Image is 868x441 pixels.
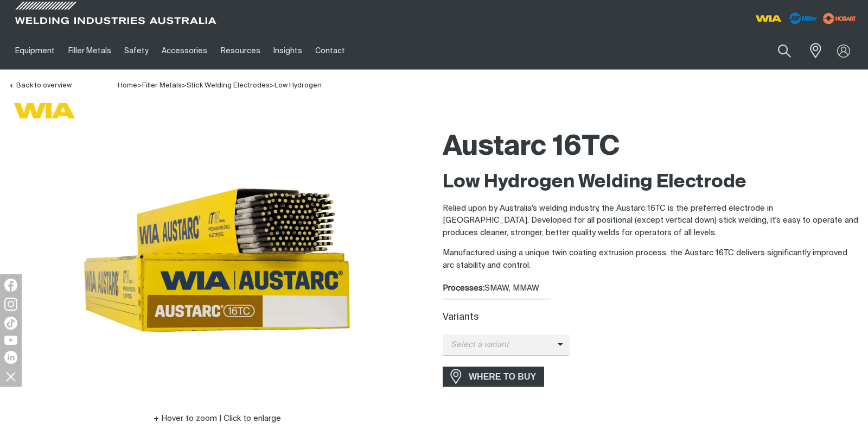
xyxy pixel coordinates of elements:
[155,32,214,70] a: Accessories
[462,368,543,386] span: WHERE TO BUY
[81,124,353,396] img: Austarc 16TC
[443,171,859,194] h2: Low Hydrogen Welding Electrode
[4,279,17,292] img: Facebook
[4,351,17,364] img: LinkedIn
[118,82,137,89] span: Home
[61,32,117,70] a: Filler Metals
[214,32,267,70] a: Resources
[443,284,484,292] strong: Processes:
[9,82,72,89] a: Back to overview of Low Hydrogen
[142,82,182,89] a: Filler Metals
[137,82,142,89] span: >
[270,82,275,89] span: >
[9,32,61,70] a: Equipment
[443,339,558,351] span: Select a variant
[766,38,803,64] button: Search products
[275,82,322,89] a: Low Hydrogen
[443,130,859,165] h1: Austarc 16TC
[443,203,859,240] p: Relied upon by Australia's welding industry, the Austarc 16TC is the preferred electrode in [GEOG...
[820,10,859,27] img: miller
[2,367,20,386] img: hide socials
[147,412,288,425] button: Hover to zoom | Click to enlarge
[187,82,270,89] a: Stick Welding Electrodes
[443,313,478,322] label: Variants
[267,32,309,70] a: Insights
[118,32,155,70] a: Safety
[752,38,803,64] input: Product name or item number...
[443,282,859,295] div: SMAW, MMAW
[4,317,17,330] img: TikTok
[9,32,647,70] nav: Main
[443,247,859,272] p: Manufactured using a unique twin coating extrusion process, the Austarc 16TC delivers significant...
[4,298,17,311] img: Instagram
[443,367,544,387] a: WHERE TO BUY
[118,81,137,89] a: Home
[182,82,187,89] span: >
[4,336,17,345] img: YouTube
[309,32,352,70] a: Contact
